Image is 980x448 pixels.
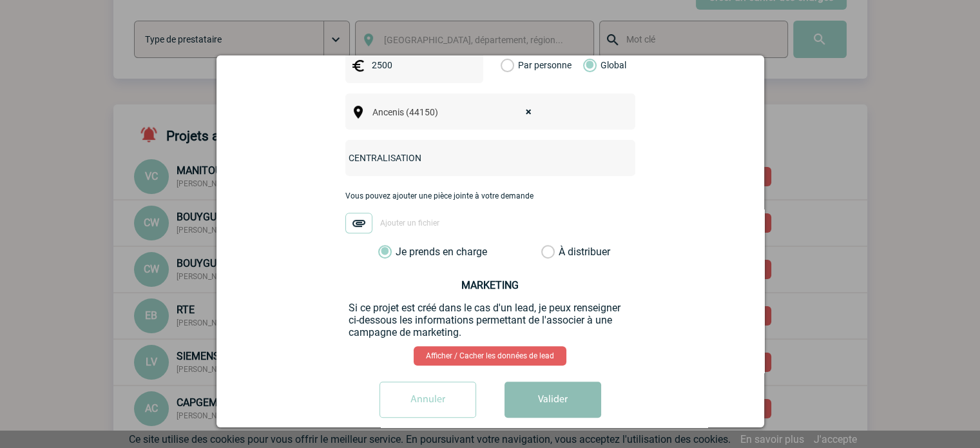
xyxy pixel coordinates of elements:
span: Ajouter un fichier [380,219,439,228]
input: Nom de l'événement [345,150,601,166]
input: Budget HT [369,57,457,73]
h3: MARKETING [349,279,632,291]
label: Par personne [501,47,515,83]
label: À distribuer [541,246,555,258]
span: × [526,103,532,121]
span: Ancenis (44150) [367,103,544,121]
label: Je prends en charge [378,246,400,258]
button: Valider [504,382,601,418]
input: Annuler [380,382,476,418]
a: Afficher / Cacher les données de lead [414,346,566,365]
label: Global [583,47,591,83]
p: Vous pouvez ajouter une pièce jointe à votre demande [345,191,635,200]
p: Si ce projet est créé dans le cas d'un lead, je peux renseigner ci-dessous les informations perme... [349,302,632,338]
